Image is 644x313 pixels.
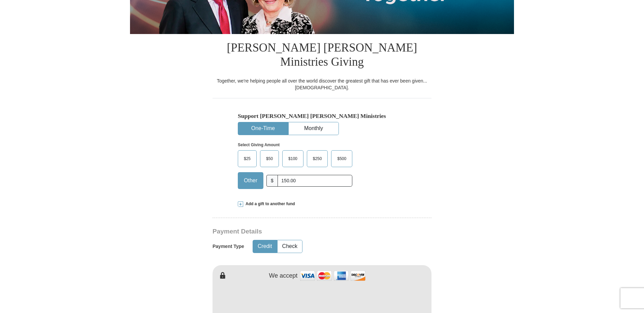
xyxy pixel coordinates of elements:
span: $ [266,175,278,187]
h5: Support [PERSON_NAME] [PERSON_NAME] Ministries [238,113,406,120]
span: Other [240,176,261,186]
span: Add a gift to another fund [243,201,295,207]
span: $50 [263,154,276,164]
strong: Select Giving Amount [238,143,280,147]
h4: We accept [269,272,298,280]
input: Other Amount [278,175,352,187]
button: Check [278,240,302,253]
span: $25 [240,154,254,164]
button: Monthly [289,122,339,135]
h5: Payment Type [213,244,244,249]
span: $500 [334,154,350,164]
span: $250 [310,154,325,164]
h1: [PERSON_NAME] [PERSON_NAME] Ministries Giving [213,34,431,77]
h3: Payment Details [213,228,384,236]
div: Together, we're helping people all over the world discover the greatest gift that has ever been g... [213,77,431,91]
img: credit cards accepted [299,269,366,283]
button: One-Time [238,122,288,135]
button: Credit [253,240,277,253]
span: $100 [285,154,301,164]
